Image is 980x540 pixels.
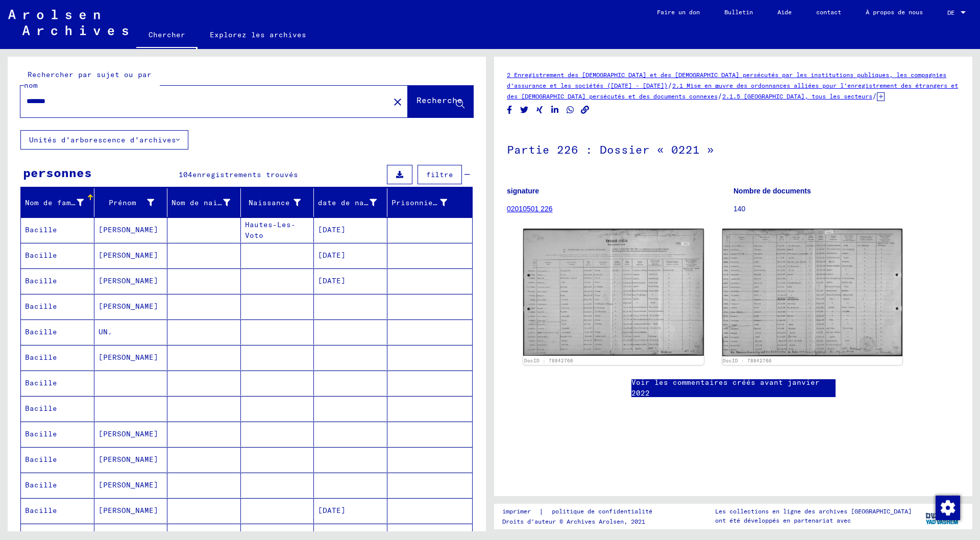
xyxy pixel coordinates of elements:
font: politique de confidentialité [552,507,652,515]
font: Faire un don [657,8,700,16]
font: 2 Enregistrement des [DEMOGRAPHIC_DATA] et des [DEMOGRAPHIC_DATA] persécutés par les institutions... [507,71,946,89]
font: Droits d'auteur © Archives Arolsen, 2021 [502,518,645,525]
font: Naissance [249,198,290,207]
font: Bacille [25,302,57,311]
div: Nom de naissance [171,194,243,211]
font: Chercher [149,30,185,39]
font: [DATE] [318,276,346,285]
font: UN. [99,327,112,336]
img: Arolsen_neg.svg [8,10,128,35]
font: Prénom [109,198,136,207]
a: 2.1.5 [GEOGRAPHIC_DATA], tous les secteurs [722,92,872,100]
font: / [718,91,722,101]
font: signature [507,187,539,195]
font: Nom de famille [25,198,89,207]
font: Les collections en ligne des archives [GEOGRAPHIC_DATA] [715,507,912,515]
font: Bacille [25,429,57,438]
button: Recherche [408,86,473,117]
font: [PERSON_NAME] [99,429,158,438]
font: [PERSON_NAME] [99,455,158,464]
button: Partager sur Facebook [504,104,515,116]
font: Partie 226 : Dossier « 0221 » [507,142,714,157]
font: [PERSON_NAME] [99,225,158,234]
font: | [539,507,544,516]
font: Hautes-Les-Voto [245,220,296,240]
img: 001.jpg [523,229,704,356]
a: 02010501 226 [507,205,553,213]
font: Explorez les archives [210,30,306,39]
button: Clair [387,91,408,112]
font: Voir les commentaires créés avant janvier 2022 [631,378,820,398]
font: [PERSON_NAME] [99,276,158,285]
font: Bacille [25,327,57,336]
font: imprimer [502,507,531,515]
font: date de naissance [318,198,396,207]
font: DocID : 78842766 [524,358,573,363]
font: personnes [23,165,92,180]
a: Voir les commentaires créés avant janvier 2022 [631,377,836,399]
font: Bacille [25,378,57,387]
font: Bulletin [724,8,753,16]
a: Chercher [136,22,198,49]
font: Bacille [25,404,57,413]
font: [PERSON_NAME] [99,480,158,489]
font: ont été développés en partenariat avec [715,517,851,524]
div: Naissance [245,194,314,211]
font: Nombre de documents [733,187,811,195]
div: Prénom [99,194,167,211]
button: filtre [418,165,462,184]
button: Unités d'arborescence d'archives [20,130,188,150]
img: yv_logo.png [923,503,962,529]
font: [DATE] [318,251,346,260]
font: Nom de naissance [171,198,245,207]
a: DocID : 78842766 [723,358,772,363]
mat-icon: close [391,96,404,108]
a: 2.1 Mise en œuvre des ordonnances alliées pour l'enregistrement des étrangers et des [DEMOGRAPHIC... [507,82,958,100]
a: Explorez les archives [198,22,318,47]
mat-header-cell: date de naissance [314,188,387,217]
a: imprimer [502,506,539,517]
font: 104 [179,170,192,179]
font: Bacille [25,353,57,362]
font: / [668,81,672,90]
mat-header-cell: Prisonnier # [387,188,473,217]
mat-header-cell: Nom de naissance [167,188,241,217]
font: Bacille [25,276,57,285]
font: [PERSON_NAME] [99,251,158,260]
font: Bacille [25,251,57,260]
a: politique de confidentialité [544,506,665,517]
font: enregistrements trouvés [192,170,298,179]
font: Prisonnier # [391,198,447,207]
div: Nom de famille [25,194,96,211]
font: filtre [426,170,453,179]
font: [PERSON_NAME] [99,353,158,362]
font: À propos de nous [866,8,923,16]
font: / [872,91,877,101]
div: date de naissance [318,194,389,211]
img: Modifier le consentement [936,496,960,520]
font: [DATE] [318,225,346,234]
font: Recherche [416,95,462,105]
font: 140 [733,205,745,213]
font: Rechercher par sujet ou par nom [24,70,152,90]
font: Bacille [25,225,57,234]
font: contact [816,8,841,16]
mat-header-cell: Nom de famille [21,188,94,217]
button: Partager sur Xing [534,104,545,116]
font: Bacille [25,506,57,515]
img: 002.jpg [722,229,903,356]
font: Aide [777,8,792,16]
button: Copier le lien [580,104,591,116]
font: Bacille [25,480,57,489]
button: Partager sur WhatsApp [565,104,576,116]
button: Partager sur Twitter [519,104,530,116]
font: Bacille [25,455,57,464]
font: [DATE] [318,506,346,515]
font: [PERSON_NAME] [99,302,158,311]
font: Unités d'arborescence d'archives [29,135,176,144]
div: Prisonnier # [391,194,460,211]
font: [PERSON_NAME] [99,506,158,515]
